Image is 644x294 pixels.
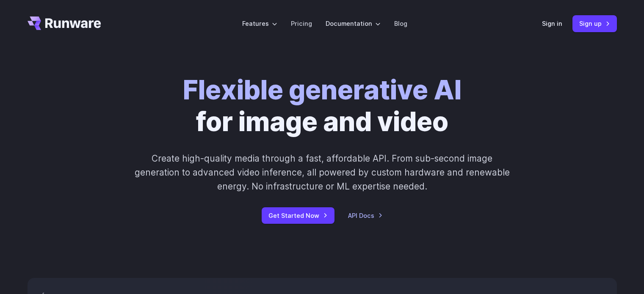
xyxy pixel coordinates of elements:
[348,211,383,220] a: API Docs
[133,151,511,194] p: Create high-quality media through a fast, affordable API. From sub-second image generation to adv...
[572,15,617,32] a: Sign up
[394,19,407,28] a: Blog
[183,74,462,106] strong: Flexible generative AI
[183,74,462,138] h1: for image and video
[326,19,381,28] label: Documentation
[542,19,562,28] a: Sign in
[262,207,334,224] a: Get Started Now
[291,19,312,28] a: Pricing
[28,16,101,30] a: Go to /
[242,19,277,28] label: Features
